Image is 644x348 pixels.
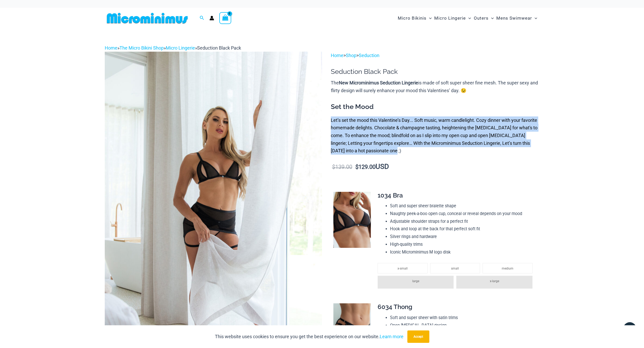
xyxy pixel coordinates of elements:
span: x-large [490,279,499,283]
p: Let’s set the mood this Valentine’s Day... Soft music, warm candlelight. Cozy dinner with your fa... [331,116,539,155]
li: Open [MEDICAL_DATA] design [390,322,535,329]
a: Learn more [380,334,403,339]
span: Mens Swimwear [496,12,532,25]
span: » » » [105,45,241,51]
span: Menu Toggle [532,12,537,25]
span: Menu Toggle [466,12,471,25]
nav: Site Navigation [396,10,539,27]
a: Shop [346,53,356,58]
bdi: 139.00 [332,164,352,170]
a: Search icon link [200,15,204,21]
span: medium [502,267,513,270]
li: Hook and loop at the back for that perfect soft fit [390,225,535,233]
a: OutersMenu ToggleMenu Toggle [473,10,495,26]
button: Accept [407,330,429,343]
a: Seduction [359,53,379,58]
span: is made of soft super sheer fine mesh. The super sexy and flirty design will surely enhance your ... [331,80,538,93]
h1: Seduction Black Pack [331,68,539,76]
span: Micro Lingerie [434,12,466,25]
li: x-large [456,276,532,289]
span: Micro Bikinis [398,12,426,25]
li: Soft and super sheer with satin trims [390,314,535,322]
a: Micro Lingerie [166,45,195,51]
span: $ [332,164,335,170]
bdi: 129.00 [355,164,376,170]
b: New Microminimus Seduction Lingerie [339,80,418,85]
p: > > [331,52,539,59]
span: Menu Toggle [489,12,494,25]
span: Outers [474,12,489,25]
a: Micro LingerieMenu ToggleMenu Toggle [433,10,472,26]
span: Menu Toggle [426,12,432,25]
a: Home [105,45,117,51]
a: View Shopping Cart, empty [219,12,231,24]
p: USD [331,163,539,171]
span: Seduction Black Pack [197,45,241,51]
img: MM SHOP LOGO FLAT [105,12,190,24]
span: 1034 Bra [378,192,403,199]
span: small [451,267,459,270]
li: x-small [378,263,428,273]
li: High-quality trims [390,241,535,248]
a: Micro BikinisMenu ToggleMenu Toggle [396,10,433,26]
span: x-small [398,267,408,270]
li: Silver rings and hardware [390,233,535,241]
a: The Micro Bikini Shop [119,45,164,51]
span: 6034 Thong [378,303,412,311]
li: Soft and super sheer bralette shape [390,202,535,210]
a: Home [331,53,343,58]
a: Mens SwimwearMenu ToggleMenu Toggle [495,10,538,26]
img: Seduction Black 1034 Bra [333,192,371,248]
li: small [430,263,480,273]
h3: Set the Mood [331,102,539,111]
p: This website uses cookies to ensure you get the best experience on our website. [215,333,403,341]
span: The [331,80,339,85]
li: medium [483,263,533,273]
span: large [412,279,419,283]
li: large [378,276,454,289]
li: Iconic Microminimus M logo disk [390,248,535,256]
span: $ [355,164,358,170]
li: Naughty peek-a-boo open cup, conceal or reveal depends on your mood [390,210,535,218]
li: Adjustable shoulder straps for a perfect fit [390,218,535,225]
a: Account icon link [209,16,214,20]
